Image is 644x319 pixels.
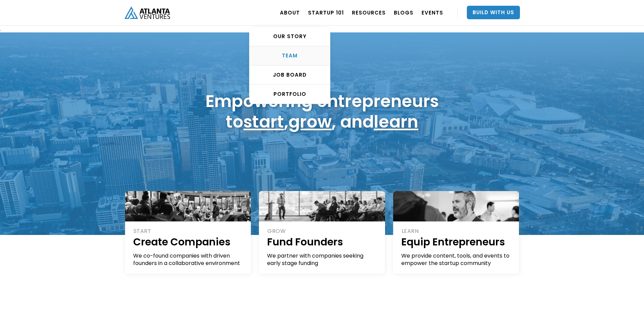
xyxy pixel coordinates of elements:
[280,3,300,22] a: ABOUT
[134,228,244,235] div: START
[352,3,386,22] a: RESOURCES
[133,235,244,249] h1: Create Companies
[249,46,330,65] a: TEAM
[249,72,330,78] div: Job Board
[249,52,330,59] div: TEAM
[402,228,512,235] div: LEARN
[267,252,378,267] div: We partner with companies seeking early stage funding
[249,33,330,40] div: OUR STORY
[401,252,512,267] div: We provide content, tools, and events to empower the startup community
[259,191,385,274] a: GROWFund FoundersWe partner with companies seeking early stage funding
[394,3,413,22] a: BLOGS
[125,191,251,274] a: STARTCreate CompaniesWe co-found companies with driven founders in a collaborative environment
[267,235,378,249] h1: Fund Founders
[308,3,344,22] a: Startup 101
[267,228,378,235] div: GROW
[374,110,418,134] a: learn
[422,3,443,22] a: EVENTS
[206,91,439,132] h1: Empowering entrepreneurs to , , and
[243,110,284,134] a: start
[288,110,332,134] a: grow
[249,85,330,104] a: PORTFOLIO
[393,191,519,274] a: LEARNEquip EntrepreneursWe provide content, tools, and events to empower the startup community
[467,6,520,19] a: Build With Us
[249,27,330,46] a: OUR STORY
[133,252,244,267] div: We co-found companies with driven founders in a collaborative environment
[401,235,512,249] h1: Equip Entrepreneurs
[249,65,330,85] a: Job Board
[249,91,330,98] div: PORTFOLIO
